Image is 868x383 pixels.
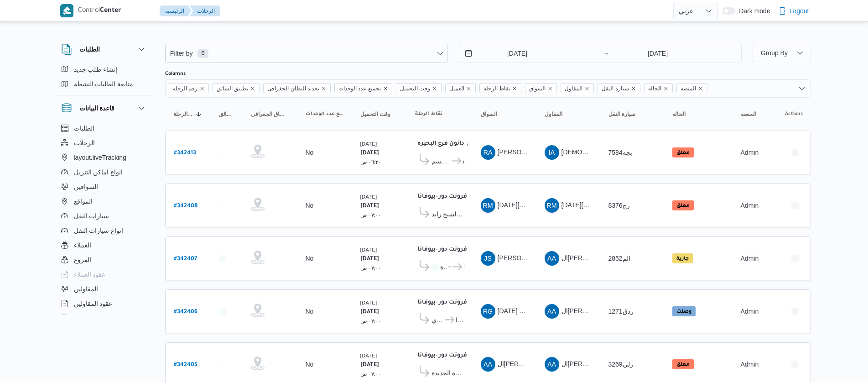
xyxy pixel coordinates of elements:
[648,84,661,94] span: الحاله
[741,149,759,156] span: Admin
[598,83,640,93] span: سيارة النقل
[561,307,620,315] span: ال[PERSON_NAME]
[541,107,596,121] button: المقاول
[631,86,636,91] button: Remove سيارة النقل from selection in this group
[360,371,381,377] small: ٠٧:٠٠ ص
[415,110,442,118] span: نقاط الرحلة
[775,2,813,20] button: Logout
[644,83,673,93] span: الحاله
[602,84,629,94] span: سيارة النقل
[561,360,620,367] span: ال[PERSON_NAME]
[60,4,73,17] img: X8yXhbKr1z7QwAAAABJRU5ErkJggg==
[466,86,472,91] button: Remove العميل from selection in this group
[61,103,147,114] button: قاعدة البيانات
[605,107,660,121] button: سيارة النقل
[74,210,109,221] span: سيارات النقل
[57,267,151,282] button: عقود العملاء
[545,357,559,372] div: Alsaid Ahmad Alsaid Ibrahem
[463,262,464,273] span: فرونت دور -بيوفانا
[360,362,379,368] b: [DATE]
[445,83,476,93] span: العميل
[219,110,234,118] span: تطبيق السائق
[481,110,497,118] span: السواق
[417,141,464,147] b: دانون فرع البحيره
[498,201,570,209] span: [DATE][PERSON_NAME]
[357,107,402,121] button: وقت التحميل
[456,315,464,325] span: فرونت دور -بيوفانا
[788,198,802,213] button: Actions
[483,304,493,319] span: RG
[57,150,151,165] button: layout.liveTracking
[481,145,495,160] div: Rajab Abadalamunam Bsaioni Shaban
[74,137,95,148] span: الرحلات
[199,86,205,91] button: Remove رقم الرحلة from selection in this group
[174,309,198,315] b: # 342406
[608,110,635,118] span: سيارة النقل
[174,150,196,157] b: # 342413
[484,251,492,266] span: JS
[100,7,121,15] b: Center
[54,62,154,95] div: الطلبات
[440,262,447,273] span: قسم ثان القاهرة الجديدة
[790,5,809,16] span: Logout
[74,167,123,178] span: انواع اماكن التنزيل
[170,107,206,121] button: رقم الرحلةSorted in descending order
[672,110,686,118] span: الحاله
[169,48,194,59] span: Filter by
[215,107,238,121] button: تطبيق السائق
[417,247,467,253] b: فرونت دور -بيوفانا
[417,352,467,359] b: فرونت دور -بيوفانا
[608,149,632,156] span: بجه7584
[306,307,314,315] div: No
[608,202,630,209] span: رج8376
[545,110,562,118] span: المقاول
[545,198,559,213] div: Rmdhan Muhammad Muhammad Abadalamunam
[169,83,209,93] span: رقم الرحلة
[561,83,594,93] span: المقاول
[459,44,563,63] input: Press the down key to open a popover containing a calendar.
[61,44,147,55] button: الطلبات
[431,209,464,220] span: قسم الشيخ زايد
[247,107,293,121] button: تحديد النطاق الجغرافى
[57,77,151,91] button: متابعة الطلبات النشطة
[74,64,118,75] span: إنشاء طلب جديد
[174,362,198,368] b: # 342405
[565,84,582,94] span: المقاول
[785,110,803,118] span: Actions
[669,107,728,121] button: الحاله
[74,79,134,89] span: متابعة الطلبات النشطة
[449,84,464,94] span: العميل
[608,308,634,315] span: ردق1271
[306,254,314,262] div: No
[338,84,381,94] span: تجميع عدد الوحدات
[174,305,198,318] a: #342406
[481,198,495,213] div: Rmdhan Muhammad Muhammad Abadalamunam
[798,85,806,92] button: Open list of options
[584,86,590,91] button: Remove المقاول from selection in this group
[57,179,151,194] button: السواقين
[79,44,100,55] h3: الطلبات
[498,254,604,262] span: [PERSON_NAME] [PERSON_NAME]
[547,304,556,319] span: AA
[400,84,430,94] span: وقت التحميل
[57,194,151,209] button: المواقع
[483,198,493,213] span: RM
[608,255,630,262] span: الم2852
[74,225,124,236] span: انواع سيارات النقل
[431,156,451,167] span: قسم [GEOGRAPHIC_DATA]
[681,84,696,94] span: المنصه
[174,256,197,262] b: # 342407
[174,147,196,159] a: #342413
[74,283,98,294] span: المقاولين
[676,203,690,209] b: معلق
[753,44,811,62] button: Group By
[561,148,703,156] span: [DEMOGRAPHIC_DATA] عطيه [PERSON_NAME]
[479,83,521,93] span: نقاط الرحلة
[306,201,314,210] div: No
[547,357,556,372] span: AA
[672,200,694,210] span: معلق
[57,136,151,150] button: الرحلات
[166,44,447,63] button: Filter by0 available filters
[788,357,802,372] button: Actions
[57,252,151,267] button: الفروع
